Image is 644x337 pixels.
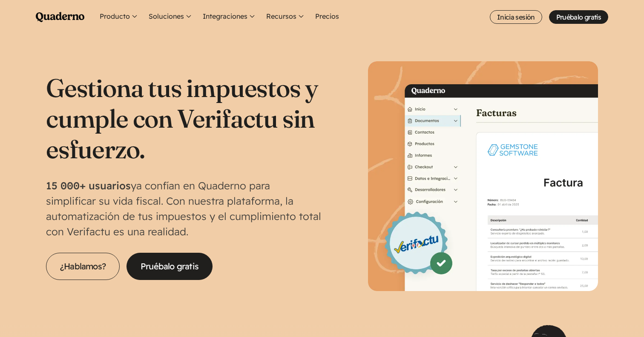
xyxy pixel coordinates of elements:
[126,253,213,280] a: Pruébalo gratis
[549,10,608,24] a: Pruébalo gratis
[46,72,322,164] h1: Gestiona tus impuestos y cumple con Verifactu sin esfuerzo.
[46,253,120,280] a: ¿Hablamos?
[368,61,598,291] img: Interfaz de Quaderno mostrando la página Factura con el distintivo Verifactu
[46,178,322,239] p: ya confían en Quaderno para simplificar su vida fiscal. Con nuestra plataforma, la automatización...
[46,179,131,192] strong: 15 000+ usuarios
[490,10,542,24] a: Inicia sesión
